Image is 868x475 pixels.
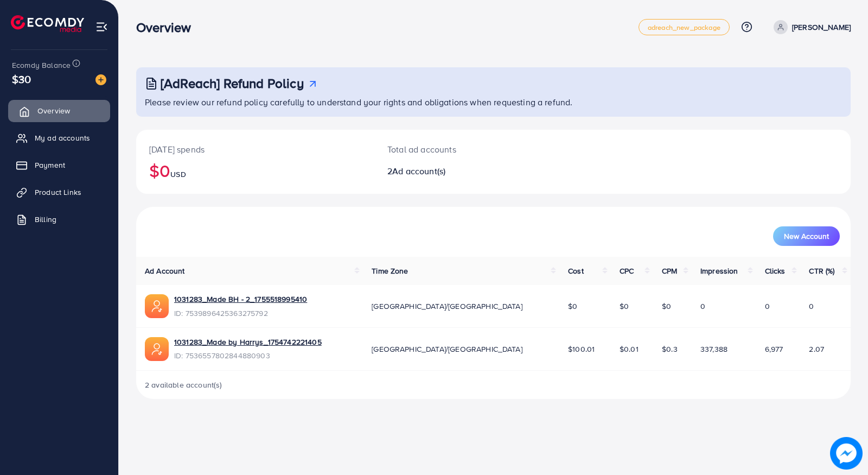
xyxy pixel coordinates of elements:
span: 337,388 [700,344,727,354]
span: Billing [35,214,56,225]
span: Overview [37,105,70,116]
span: Ad account(s) [392,165,445,177]
span: $0 [662,301,671,312]
span: $0.01 [620,344,639,354]
a: Product Links [8,181,110,203]
span: adreach_new_package [648,24,720,31]
a: adreach_new_package [639,19,730,35]
span: ID: 7536557802844880903 [174,350,322,361]
span: 6,977 [765,344,783,354]
span: ID: 7539896425363275792 [174,308,307,319]
span: 2 available account(s) [145,379,222,390]
p: Total ad accounts [387,143,540,156]
a: Payment [8,154,110,176]
span: $30 [12,71,31,87]
a: Overview [8,100,110,122]
h3: Overview [136,20,200,35]
span: [GEOGRAPHIC_DATA]/[GEOGRAPHIC_DATA] [372,344,522,354]
span: Product Links [35,187,81,198]
a: 1031283_Made BH - 2_1755518995410 [174,294,307,305]
span: 0 [765,301,770,312]
span: Ad Account [145,265,185,276]
img: menu [95,21,108,33]
span: $0 [620,301,629,312]
h2: 2 [387,166,540,176]
a: [PERSON_NAME] [769,20,851,34]
span: 0 [700,301,705,312]
span: CTR (%) [809,265,834,276]
p: [PERSON_NAME] [792,21,851,34]
span: My ad accounts [35,132,90,143]
h3: [AdReach] Refund Policy [161,75,304,91]
a: My ad accounts [8,127,110,149]
span: Impression [700,265,738,276]
span: $100.01 [568,344,595,354]
p: [DATE] spends [149,143,361,156]
img: ic-ads-acc.e4c84228.svg [145,294,169,318]
img: image [95,74,106,85]
img: ic-ads-acc.e4c84228.svg [145,337,169,361]
a: 1031283_Made by Harrys_1754742221405 [174,337,322,347]
span: USD [170,169,186,180]
span: Cost [568,265,584,276]
span: New Account [784,232,829,240]
span: $0.3 [662,344,678,354]
span: Payment [35,160,65,170]
img: image [830,437,863,470]
img: logo [11,15,84,32]
button: New Account [773,226,840,246]
span: Ecomdy Balance [12,60,71,71]
a: Billing [8,208,110,230]
p: Please review our refund policy carefully to understand your rights and obligations when requesti... [145,96,844,109]
span: [GEOGRAPHIC_DATA]/[GEOGRAPHIC_DATA] [372,301,522,312]
span: $0 [568,301,577,312]
span: 2.07 [809,344,824,354]
h2: $0 [149,160,361,181]
span: Clicks [765,265,786,276]
span: Time Zone [372,265,408,276]
span: CPM [662,265,677,276]
span: CPC [620,265,634,276]
span: 0 [809,301,814,312]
